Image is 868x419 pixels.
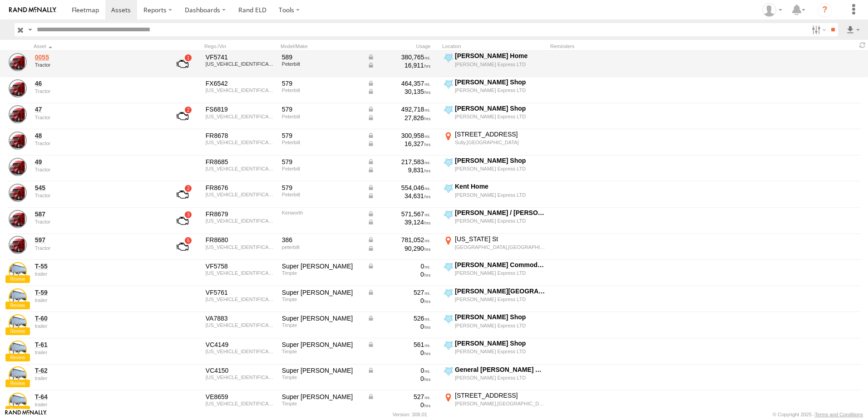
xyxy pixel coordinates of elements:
div: [GEOGRAPHIC_DATA],[GEOGRAPHIC_DATA] [455,244,545,250]
div: [PERSON_NAME] / [PERSON_NAME] [455,209,545,217]
div: Data from Vehicle CANbus [367,158,431,166]
div: 579 [282,79,361,88]
div: 1XDAD49X36J139868 [206,218,276,224]
div: undefined [35,115,159,120]
a: View Asset Details [9,210,27,228]
div: 1TDH42229HB157382 [206,375,276,380]
div: Super Hopper [282,393,361,401]
div: undefined [35,297,159,303]
div: [PERSON_NAME] Home [455,52,545,60]
div: undefined [35,402,159,407]
a: View Asset Details [9,79,27,97]
label: Click to View Current Location [442,287,547,312]
a: 0055 [35,53,159,61]
a: View Asset Details [9,158,27,176]
a: T-61 [35,341,159,349]
div: Tim Zylstra [759,3,785,17]
label: Click to View Current Location [442,339,547,364]
div: 1XPBDP9X0LD665787 [206,114,276,119]
a: Visit our Website [5,410,47,419]
div: Super hopper [282,366,361,375]
div: 1TDH42226CB135221 [206,270,276,276]
div: VF5741 [206,53,276,61]
div: Data from Vehicle CANbus [367,393,431,401]
div: VF5758 [206,262,276,270]
div: undefined [35,245,159,251]
a: T-64 [35,393,159,401]
a: View Asset Details [9,262,27,280]
div: Super hopper [282,341,361,349]
div: 1XPBDP9X5LD665686 [206,88,276,93]
div: Data from Vehicle CANbus [367,236,431,244]
div: [PERSON_NAME] Express LTD [455,192,545,198]
div: FR8678 [206,132,276,140]
div: undefined [35,350,159,355]
div: VE8659 [206,393,276,401]
span: Refresh [857,41,868,49]
label: Click to View Current Location [442,78,547,102]
label: Click to View Current Location [442,104,547,129]
div: FX6542 [206,79,276,88]
div: Reminders [550,43,695,49]
a: View Asset with Fault/s [166,210,199,232]
label: Search Filter Options [808,23,828,36]
div: Data from Vehicle CANbus [367,61,431,69]
div: [PERSON_NAME] Shop [455,104,545,112]
div: © Copyright 2025 - [773,412,863,417]
div: FR8680 [206,236,276,244]
div: Timpte [282,270,361,276]
div: 579 [282,132,361,140]
div: Click to Sort [34,43,161,49]
div: VC4149 [206,341,276,349]
a: View Asset Details [9,53,27,71]
div: 1XPBD49X0RD687005 [206,166,276,171]
div: VA7883 [206,314,276,322]
a: View Asset Details [9,393,27,411]
a: 46 [35,79,159,88]
div: undefined [35,193,159,198]
div: 579 [282,158,361,166]
a: View Asset Details [9,366,27,385]
a: View Asset Details [9,341,27,359]
div: 0 [367,349,431,357]
div: undefined [35,62,159,68]
div: Data from Vehicle CANbus [367,262,431,270]
label: Click to View Current Location [442,52,547,76]
div: VF5761 [206,288,276,297]
div: 1XPBD49X6PD860006 [206,140,276,145]
div: Peterbilt [282,88,361,93]
div: Data from Vehicle CANbus [367,314,431,322]
div: [US_STATE] St [455,235,545,243]
a: View Asset Details [9,314,27,332]
div: [PERSON_NAME] Express LTD [455,218,545,224]
div: [PERSON_NAME] Express LTD [455,375,545,381]
label: Click to View Current Location [442,209,547,233]
div: FR8676 [206,184,276,192]
div: 0 [367,297,431,305]
div: Model/Make [281,43,362,49]
label: Click to View Current Location [442,313,547,337]
a: 49 [35,158,159,166]
div: Data from Vehicle CANbus [367,366,431,375]
div: Kenworth [282,210,361,215]
div: 589 [282,53,361,61]
label: Search Query [26,23,34,36]
div: [PERSON_NAME] Express LTD [455,348,545,355]
div: Super hopper [282,288,361,297]
div: [PERSON_NAME] Commodities [455,261,545,269]
div: [PERSON_NAME] Express LTD [455,87,545,93]
div: 1TDH42227HB157381 [206,349,276,354]
div: Peterbilt [282,61,361,67]
div: Data from Vehicle CANbus [367,132,431,140]
div: [PERSON_NAME] Express LTD [455,61,545,68]
div: Sully,[GEOGRAPHIC_DATA] [455,139,545,146]
div: Data from Vehicle CANbus [367,114,431,122]
div: Data from Vehicle CANbus [367,218,431,226]
div: [PERSON_NAME][GEOGRAPHIC_DATA],[GEOGRAPHIC_DATA] [455,287,545,295]
div: VC4150 [206,366,276,375]
label: Export results as... [845,23,861,36]
div: Data from Vehicle CANbus [367,105,431,113]
div: 386 [282,236,361,244]
div: Data from Vehicle CANbus [367,210,431,218]
div: 1TDH42228LB165434 [206,401,276,406]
